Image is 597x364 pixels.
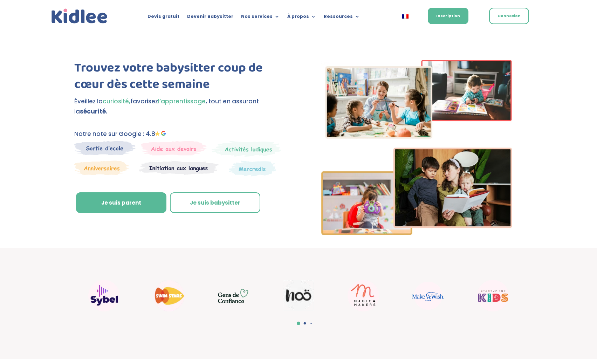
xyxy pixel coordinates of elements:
a: Je suis babysitter [170,192,260,213]
img: Mercredi [212,141,281,157]
img: startup for kids [477,280,509,311]
img: weekends [141,141,207,156]
p: Notre note sur Google : 4.8 [74,129,286,139]
h1: Trouvez votre babysitter coup de cœur dès cette semaine [74,60,286,96]
a: Devenir Babysitter [187,14,233,22]
img: Sortie decole [74,141,136,155]
div: 10 / 22 [204,280,263,311]
p: Éveillez la favorisez , tout en assurant la [74,96,286,117]
img: Make a wish [412,282,444,310]
div: 14 / 22 [463,276,523,315]
div: 12 / 22 [334,276,393,315]
a: Inscription [428,8,468,24]
a: Devis gratuit [147,14,179,22]
a: Ressources [324,14,360,22]
img: Sybel [88,280,120,311]
img: Français [402,14,409,19]
div: 9 / 22 [139,276,199,315]
strong: sécurité. [80,107,108,116]
div: 11 / 22 [269,277,328,315]
img: GDC [218,288,249,303]
a: À propos [287,14,316,22]
span: Go to slide 3 [310,323,311,324]
div: 8 / 22 [74,276,134,315]
a: Nos services [241,14,280,22]
img: Anniversaire [74,160,129,175]
img: Magic makers [348,280,379,311]
img: Noo [283,280,314,311]
img: Swim stars [153,280,185,311]
span: Go to slide 1 [297,322,300,325]
span: curiosité, [103,97,130,105]
img: logo_kidlee_bleu [50,7,109,26]
picture: Imgs-2 [321,229,513,237]
a: Je suis parent [76,192,166,213]
a: Connexion [489,8,529,24]
img: Thematique [229,160,276,177]
img: Atelier thematique [139,160,219,175]
span: l’apprentissage [158,97,206,105]
div: 13 / 22 [398,278,458,313]
span: Go to slide 2 [304,322,306,325]
a: Kidlee Logo [50,7,109,26]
